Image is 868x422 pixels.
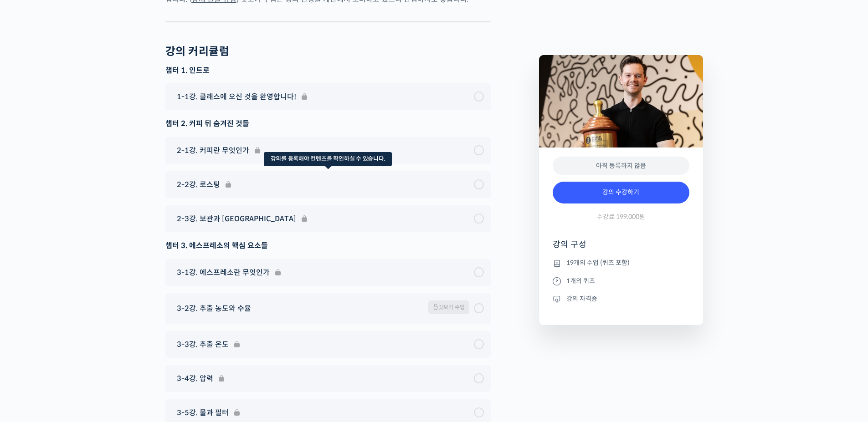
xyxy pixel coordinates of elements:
span: 설정 [141,302,152,310]
li: 1개의 퀴즈 [553,275,689,286]
li: 강의 자격증 [553,293,689,304]
span: 맛보기 수업 [428,300,469,314]
a: 대화 [60,289,118,311]
div: 아직 등록하지 않음 [553,157,689,175]
h2: 강의 커리큘럼 [165,45,230,58]
div: 챕터 3. 에스프레소의 핵심 요소들 [165,239,491,252]
span: 홈 [29,302,34,310]
h4: 강의 구성 [553,239,689,257]
div: 챕터 2. 커피 뒤 숨겨진 것들 [165,117,491,130]
span: 대화 [83,303,94,310]
li: 19개의 수업 (퀴즈 포함) [553,258,689,269]
span: 수강료 199,000원 [597,213,645,221]
a: 설정 [118,289,175,311]
h3: 챕터 1. 인트로 [165,66,491,76]
a: 3-2강. 추출 농도와 수율 맛보기 수업 [172,300,484,316]
a: 강의 수강하기 [553,182,689,203]
a: 홈 [3,289,60,311]
span: 3-2강. 추출 농도와 수율 [177,302,251,315]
